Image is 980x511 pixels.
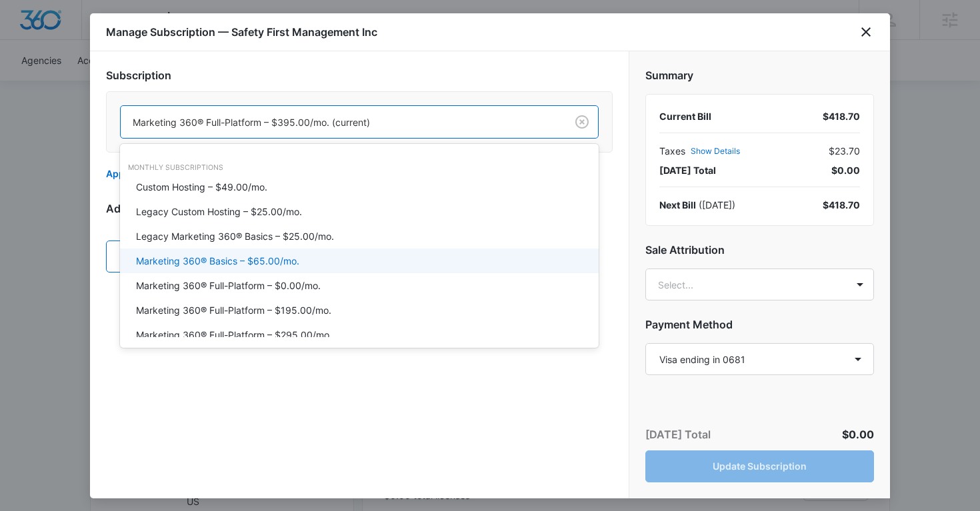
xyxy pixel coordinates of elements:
[659,111,711,122] span: Current Bill
[136,180,267,194] p: Custom Hosting – $49.00/mo.
[106,24,377,40] h1: Manage Subscription — Safety First Management Inc
[823,109,860,123] div: $418.70
[136,229,334,243] p: Legacy Marketing 360® Basics – $25.00/mo.
[645,316,874,332] h2: Payment Method
[823,198,860,212] div: $418.70
[136,254,299,268] p: Marketing 360® Basics – $65.00/mo.
[136,303,331,317] p: Marketing 360® Full-Platform – $195.00/mo.
[106,201,613,217] h2: Add-Ons
[106,158,189,190] button: Apply discount
[136,205,302,219] p: Legacy Custom Hosting – $25.00/mo.
[645,67,874,83] h2: Summary
[136,278,321,292] p: Marketing 360® Full-Platform – $0.00/mo.
[120,163,599,173] div: Monthly Subscriptions
[645,426,711,442] p: [DATE] Total
[842,428,874,441] span: $0.00
[645,242,874,258] h2: Sale Attribution
[858,24,874,40] button: close
[106,67,613,83] h2: Subscription
[133,115,135,129] input: Subscription
[659,144,685,158] span: Taxes
[659,199,696,211] span: Next Bill
[831,163,860,177] span: $0.00
[659,163,716,177] span: [DATE] Total
[106,241,175,272] button: Add Item
[659,198,735,212] div: ( [DATE] )
[691,147,740,155] button: Show Details
[571,111,593,133] button: Clear
[136,328,332,342] p: Marketing 360® Full-Platform – $295.00/mo.
[829,144,860,158] span: $23.70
